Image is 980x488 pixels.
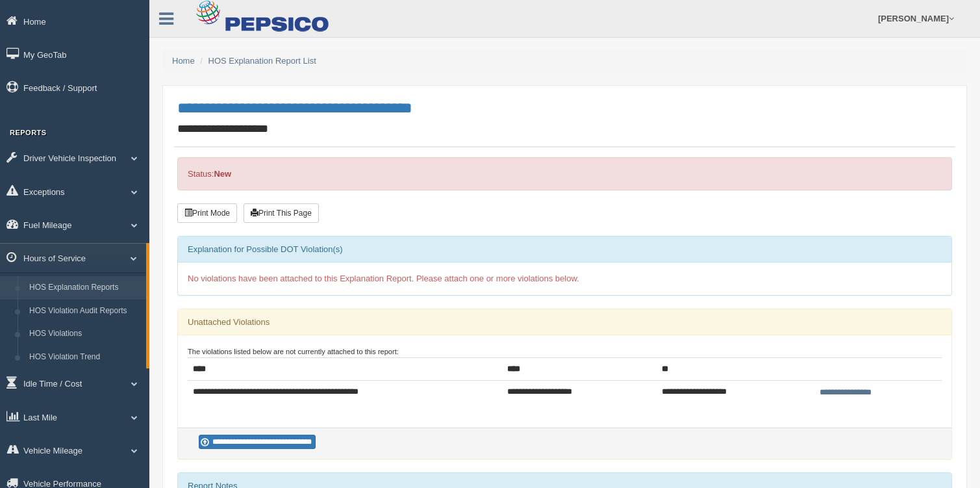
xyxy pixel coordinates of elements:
a: HOS Violation Audit Reports [23,300,146,323]
a: HOS Violations [23,322,146,346]
a: HOS Explanation Reports [23,276,146,300]
button: Print Mode [177,203,237,223]
span: No violations have been attached to this Explanation Report. Please attach one or more violations... [188,274,579,283]
div: Unattached Violations [178,309,951,335]
a: Home [172,56,195,66]
a: HOS Violation Trend [23,346,146,369]
button: Print This Page [244,203,319,223]
strong: New [214,169,231,179]
a: HOS Explanation Report List [208,56,316,66]
div: Explanation for Possible DOT Violation(s) [178,237,951,263]
small: The violations listed below are not currently attached to this report: [188,348,399,355]
div: Status: [177,157,952,190]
